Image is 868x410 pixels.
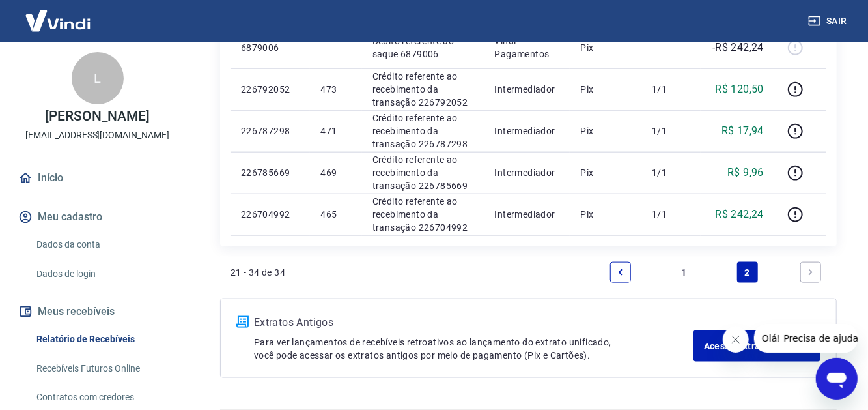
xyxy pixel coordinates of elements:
[580,83,631,96] p: Pix
[320,83,351,96] p: 473
[31,261,179,287] a: Dados de login
[320,208,351,221] p: 465
[372,70,474,109] p: Crédito referente ao recebimento da transação 226792052
[580,208,631,221] p: Pix
[580,124,631,138] p: Pix
[8,9,109,20] span: Olá! Precisa de ajuda?
[372,111,474,151] p: Crédito referente ao recebimento da transação 226787298
[495,83,560,96] p: Intermediador
[721,123,764,139] p: R$ 17,94
[231,266,285,279] p: 21 - 34 de 34
[673,262,694,283] a: Page 1
[580,41,631,54] p: Pix
[754,324,858,353] iframe: Mensagem da empresa
[652,208,690,221] p: 1/1
[16,164,179,192] a: Início
[241,208,300,221] p: 226704992
[372,153,474,192] p: Crédito referente ao recebimento da transação 226785669
[72,52,124,104] div: L
[737,262,758,283] a: Page 2 is your current page
[693,330,820,362] a: Acesse Extratos Antigos
[16,297,179,326] button: Meus recebíveis
[16,1,100,40] img: Vindi
[16,203,179,231] button: Meu cadastro
[723,327,749,353] iframe: Fechar mensagem
[495,124,560,138] p: Intermediador
[716,81,764,97] p: R$ 120,50
[241,41,300,54] p: 6879006
[800,262,821,283] a: Next page
[320,124,351,138] p: 471
[727,165,764,181] p: R$ 9,96
[610,262,631,283] a: Previous page
[716,207,764,222] p: R$ 242,24
[254,336,693,362] p: Para ver lançamentos de recebíveis retroativos ao lançamento do extrato unificado, você pode aces...
[652,124,690,138] p: 1/1
[241,166,300,179] p: 226785669
[25,128,169,142] p: [EMAIL_ADDRESS][DOMAIN_NAME]
[31,231,179,258] a: Dados da conta
[372,195,474,234] p: Crédito referente ao recebimento da transação 226704992
[495,208,560,221] p: Intermediador
[31,355,179,382] a: Recebíveis Futuros Online
[320,166,351,179] p: 469
[605,257,826,288] ul: Pagination
[236,316,249,328] img: ícone
[372,35,474,61] p: Débito referente ao saque 6879006
[580,166,631,179] p: Pix
[241,124,300,138] p: 226787298
[652,83,690,96] p: 1/1
[495,166,560,179] p: Intermediador
[816,358,858,400] iframe: Botão para abrir a janela de mensagens
[45,110,149,123] p: [PERSON_NAME]
[31,326,179,353] a: Relatório de Recebíveis
[652,41,690,54] p: -
[652,166,690,179] p: 1/1
[712,40,764,55] p: -R$ 242,24
[241,83,300,96] p: 226792052
[805,9,852,33] button: Sair
[254,315,693,330] p: Extratos Antigos
[495,35,560,61] p: Vindi Pagamentos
